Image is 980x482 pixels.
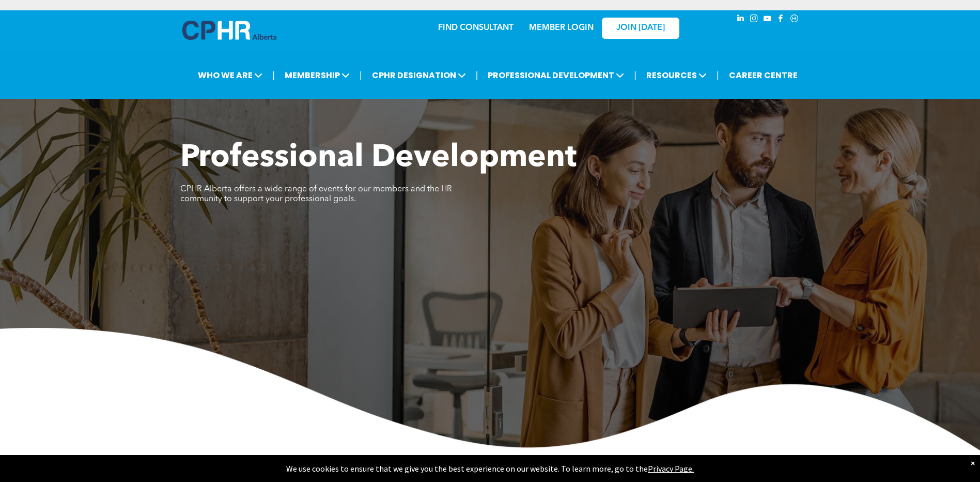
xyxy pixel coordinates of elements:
[602,18,679,39] a: JOIN [DATE]
[476,65,478,86] li: |
[643,66,710,85] span: RESOURCES
[195,66,266,85] span: WHO WE ARE
[775,13,787,27] a: facebook
[485,66,627,85] span: PROFESSIONAL DEVELOPMENT
[717,65,719,86] li: |
[735,13,746,27] a: linkedin
[789,13,800,27] a: Social network
[634,65,636,86] li: |
[762,13,773,27] a: youtube
[971,458,975,468] div: Dismiss notification
[180,143,577,174] span: Professional Development
[438,24,514,32] a: FIND CONSULTANT
[369,66,469,85] span: CPHR DESIGNATION
[272,65,275,86] li: |
[648,463,694,474] a: Privacy Page.
[282,66,353,85] span: MEMBERSHIP
[180,185,452,203] span: CPHR Alberta offers a wide range of events for our members and the HR community to support your p...
[529,24,594,32] a: MEMBER LOGIN
[726,66,801,85] a: CAREER CENTRE
[182,21,276,40] img: A blue and white logo for cp alberta
[616,23,665,33] span: JOIN [DATE]
[749,13,760,27] a: instagram
[360,65,362,86] li: |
